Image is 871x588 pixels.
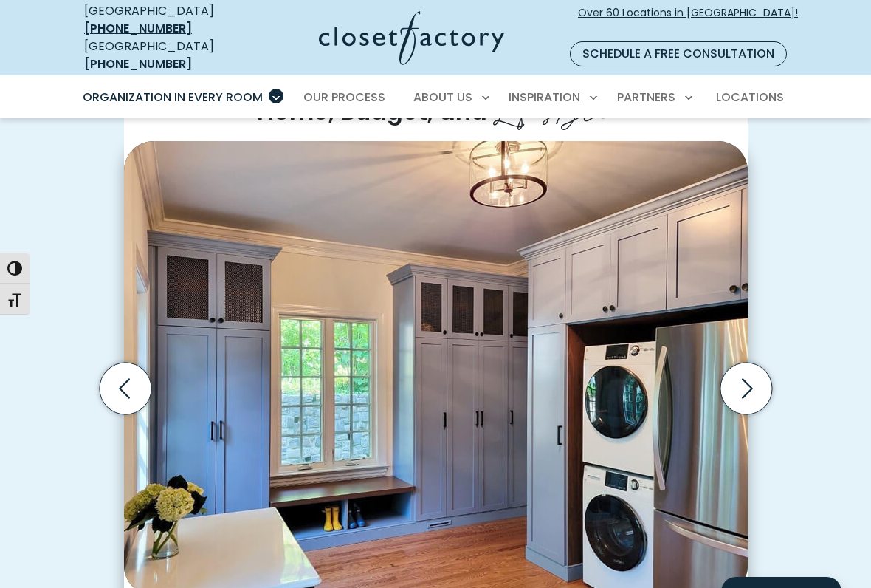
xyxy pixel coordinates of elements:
span: Partners [617,89,675,106]
a: [PHONE_NUMBER] [84,20,192,37]
span: About Us [413,89,472,106]
img: Closet Factory Logo [319,11,504,65]
nav: Primary Menu [72,77,799,118]
span: Locations [716,89,784,106]
div: [GEOGRAPHIC_DATA] [84,38,245,73]
button: Previous slide [94,357,157,420]
button: Next slide [715,357,778,420]
div: [GEOGRAPHIC_DATA] [84,2,245,38]
a: [PHONE_NUMBER] [84,55,192,72]
span: Our Process [303,89,385,106]
span: Inspiration [509,89,580,106]
a: Schedule a Free Consultation [570,41,787,66]
span: Over 60 Locations in [GEOGRAPHIC_DATA]! [578,5,798,36]
span: Organization in Every Room [83,89,263,106]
